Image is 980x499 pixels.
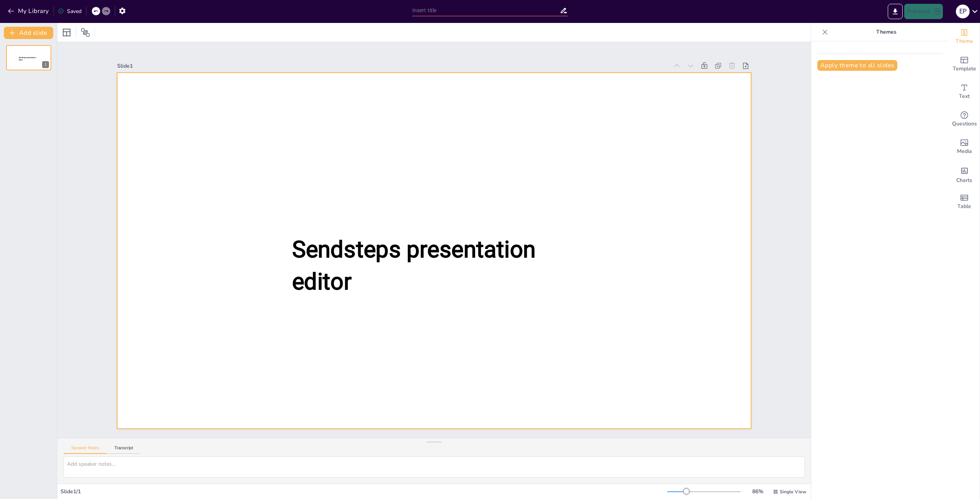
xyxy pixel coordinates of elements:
button: Transcript [107,445,141,454]
div: Slide 1 [117,62,668,70]
div: Add images, graphics, shapes or video [949,133,980,161]
div: Add charts and graphs [949,161,980,188]
div: 1 [6,45,51,70]
span: Charts [956,176,972,185]
span: Single View [780,489,806,495]
button: E P [956,4,970,19]
div: E P [956,5,970,18]
div: Saved [58,8,82,15]
button: Export to PowerPoint [888,4,903,19]
div: Layout [60,26,73,39]
span: Theme [955,37,973,46]
div: Add text boxes [949,78,980,106]
span: Table [957,202,971,211]
div: Add ready made slides [949,50,980,78]
div: 1 [42,61,49,68]
button: Present [904,4,942,19]
button: My Library [6,5,52,17]
span: Template [953,65,976,73]
span: Media [957,147,972,156]
button: Apply theme to all slides [817,60,897,71]
span: Text [959,92,970,101]
span: Questions [952,120,977,128]
p: Themes [831,23,941,41]
div: Add a table [949,188,980,216]
input: Insert title [412,5,560,16]
div: Change the overall theme [949,23,980,50]
div: Slide 1 / 1 [60,488,667,495]
button: Add slide [4,27,53,39]
div: Get real-time input from your audience [949,106,980,133]
div: 86 % [748,488,767,495]
span: Sendsteps presentation editor [19,57,36,61]
span: Position [81,28,90,37]
span: Sendsteps presentation editor [292,236,536,295]
button: Speaker Notes [64,445,107,454]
